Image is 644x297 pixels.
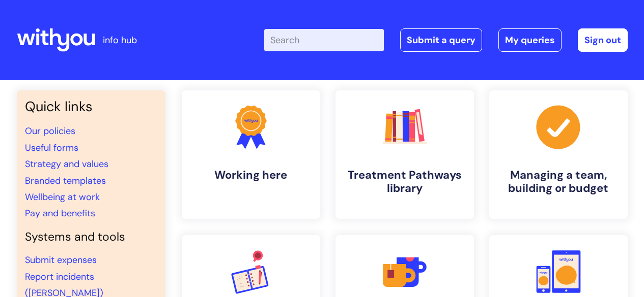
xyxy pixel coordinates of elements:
a: My queries [498,28,562,52]
a: Our policies [25,125,75,137]
h4: Treatment Pathways library [344,169,466,195]
h4: Systems and tools [25,230,157,244]
a: Wellbeing at work [25,191,100,203]
a: Managing a team, building or budget [489,90,628,219]
a: Sign out [578,28,628,52]
h4: Working here [190,169,312,182]
a: Treatment Pathways library [335,90,474,219]
input: Search [264,29,384,51]
a: Branded templates [25,175,106,187]
a: Pay and benefits [25,207,95,219]
div: | - [264,28,628,52]
a: Submit a query [400,28,482,52]
a: Working here [182,90,320,219]
p: info hub [103,32,137,48]
h4: Managing a team, building or budget [497,169,620,195]
a: Submit expenses [25,254,97,266]
a: Strategy and values [25,158,108,170]
h3: Quick links [25,98,157,115]
a: Useful forms [25,142,78,154]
